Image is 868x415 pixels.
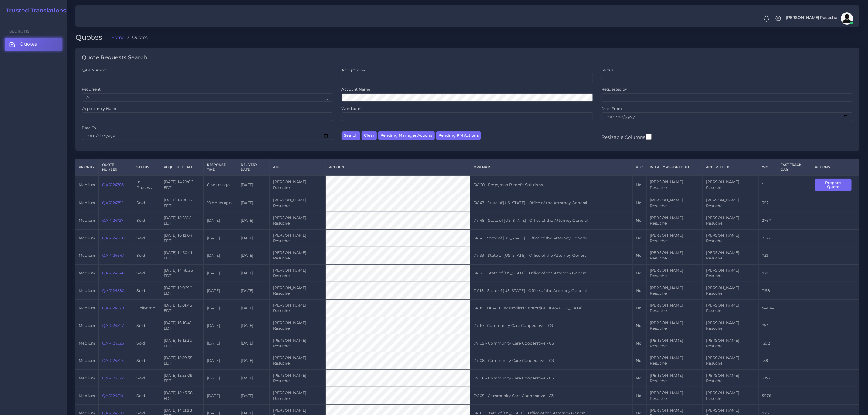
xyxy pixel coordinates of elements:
td: 74148 - State of [US_STATE] - Office of the Attorney General [470,212,633,229]
td: 74118 - State of [US_STATE] - Office of the Attorney General [470,282,633,300]
td: 74119 - HCA - CJW Medical Center/[GEOGRAPHIC_DATA] [470,300,633,317]
td: Sold [133,247,160,265]
th: Opp Name [470,159,633,175]
td: [PERSON_NAME] Resuche [269,247,326,265]
td: Sold [133,334,160,352]
td: [DATE] 15:01:45 EDT [160,300,203,317]
td: 74160 - Empyrean Benefit Solutions [470,175,633,194]
td: 74108 - Community Care Cooperative - C3 [470,352,633,370]
td: 74109 - Community Care Cooperative - C3 [470,334,633,352]
span: medium [79,201,95,205]
td: [DATE] [203,369,237,387]
td: 5978 [759,387,777,405]
td: [PERSON_NAME] Resuche [269,282,326,300]
th: Account [326,159,470,175]
td: [DATE] 16:13:32 EDT [160,334,203,352]
label: Requested by [602,87,627,92]
td: No [632,282,646,300]
td: [DATE] [237,352,269,370]
a: QAR124783 [102,183,124,187]
td: 6 hours ago [203,175,237,194]
td: [DATE] [203,229,237,247]
td: 74139 - State of [US_STATE] - Office of the Attorney General [470,247,633,265]
td: In Process [133,175,160,194]
td: [PERSON_NAME] Resuche [269,264,326,282]
td: [PERSON_NAME] Resuche [269,387,326,405]
td: 1384 [759,352,777,370]
td: [DATE] 10:00:12 EDT [160,194,203,212]
th: Priority [75,159,99,175]
th: Accepted by [702,159,759,175]
td: [PERSON_NAME] Resuche [269,369,326,387]
a: QAR124755 [102,201,123,205]
td: 74110 - Community Care Cooperative - C3 [470,317,633,334]
th: Status [133,159,160,175]
a: Trusted Translations [2,7,66,14]
td: 74105 - Community Care Cooperative - C3 [470,387,633,405]
a: QAR124519 [102,393,123,398]
td: No [632,194,646,212]
td: [DATE] 15:25:15 EDT [160,212,203,229]
label: Recurrent [82,87,101,92]
span: medium [79,306,95,310]
td: [DATE] [203,212,237,229]
a: QAR124580 [102,288,124,293]
td: [DATE] 16:18:41 EDT [160,317,203,334]
a: [PERSON_NAME] Resucheavatar [783,12,855,25]
td: [PERSON_NAME] Resuche [647,229,703,247]
td: [DATE] [203,387,237,405]
td: 392 [759,194,777,212]
td: Sold [133,387,160,405]
a: QAR124527 [102,323,124,328]
a: QAR124647 [102,253,124,258]
td: 2162 [759,229,777,247]
td: 1 [759,175,777,194]
td: [DATE] [237,194,269,212]
th: Delivery Date [237,159,269,175]
td: [PERSON_NAME] Resuche [647,282,703,300]
span: medium [79,376,95,380]
td: [PERSON_NAME] Resuche [269,229,326,247]
th: Actions [811,159,859,175]
span: medium [79,358,95,363]
span: medium [79,288,95,293]
label: QAR Number [82,67,107,73]
span: medium [79,218,95,223]
td: [DATE] [237,175,269,194]
td: [PERSON_NAME] Resuche [647,212,703,229]
td: 1273 [759,334,777,352]
a: Quotes [5,38,62,50]
h4: Quote Requests Search [82,54,147,61]
span: medium [79,271,95,275]
td: Sold [133,229,160,247]
td: [PERSON_NAME] Resuche [269,212,326,229]
td: 1158 [759,282,777,300]
td: [DATE] [237,247,269,265]
td: [PERSON_NAME] Resuche [702,369,759,387]
span: medium [79,393,95,398]
td: [PERSON_NAME] Resuche [647,247,703,265]
td: [PERSON_NAME] Resuche [647,334,703,352]
td: [PERSON_NAME] Resuche [647,317,703,334]
td: [DATE] [203,300,237,317]
td: 921 [759,264,777,282]
td: No [632,300,646,317]
input: Resizable Columns [646,133,652,141]
a: QAR124522 [102,376,124,380]
td: [PERSON_NAME] Resuche [702,300,759,317]
td: No [632,334,646,352]
td: 10 hours ago [203,194,237,212]
a: QAR124646 [102,271,125,275]
td: 74106 - Community Care Cooperative - C3 [470,369,633,387]
label: Account Name [342,87,370,92]
td: [DATE] [203,352,237,370]
td: 1052 [759,369,777,387]
a: QAR124686 [102,236,125,240]
td: [DATE] 15:06:10 EDT [160,282,203,300]
img: avatar [841,12,853,25]
td: [DATE] [237,387,269,405]
td: No [632,264,646,282]
td: [DATE] 15:53:09 EDT [160,369,203,387]
td: [PERSON_NAME] Resuche [702,175,759,194]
